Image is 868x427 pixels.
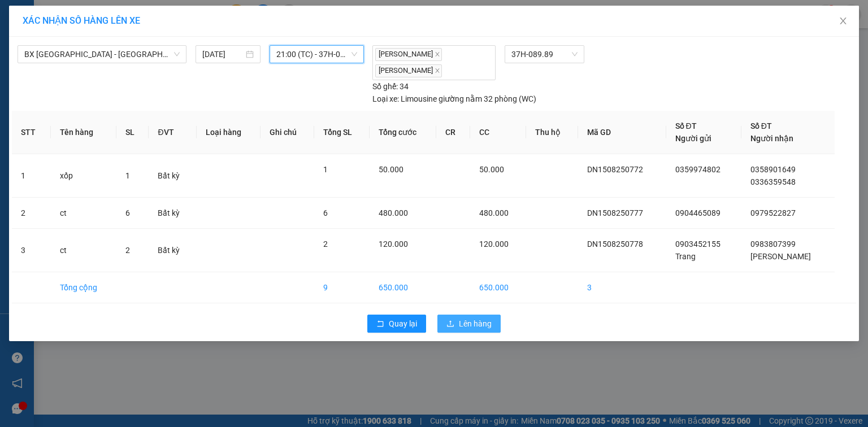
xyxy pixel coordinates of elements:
[51,154,116,198] td: xốp
[479,208,509,217] span: 480.000
[23,15,140,26] span: XÁC NHẬN SỐ HÀNG LÊN XE
[376,320,384,329] span: rollback
[436,111,470,154] th: CR
[437,315,501,333] button: uploadLên hàng
[372,93,536,105] div: Limousine giường nằm 32 phòng (WC)
[372,80,409,93] div: 34
[675,252,696,261] span: Trang
[24,46,180,63] span: BX Đà Nẵng - Đô Lương (Limosine 32 phòng)
[479,239,509,249] span: 120.000
[578,111,666,154] th: Mã GD
[750,252,811,261] span: [PERSON_NAME]
[587,165,643,174] span: DN1508250772
[43,38,141,58] span: 42 [PERSON_NAME] - Vinh - [GEOGRAPHIC_DATA]
[839,16,848,25] span: close
[675,165,721,174] span: 0359974802
[276,46,358,63] span: 21:00 (TC) - 37H-089.89
[470,111,527,154] th: CC
[435,51,440,57] span: close
[314,111,370,154] th: Tổng SL
[51,229,116,272] td: ct
[375,64,442,77] span: [PERSON_NAME]
[12,154,51,198] td: 1
[370,111,436,154] th: Tổng cước
[479,165,504,174] span: 50.000
[379,208,408,217] span: 480.000
[6,25,40,81] img: logo
[750,134,793,143] span: Người nhận
[446,320,454,329] span: upload
[51,111,116,154] th: Tên hàng
[750,165,796,174] span: 0358901649
[116,111,149,154] th: SL
[470,272,527,303] td: 650.000
[379,165,403,174] span: 50.000
[372,93,399,105] span: Loại xe:
[149,229,196,272] td: Bất kỳ
[125,208,130,217] span: 6
[750,121,772,130] span: Số ĐT
[12,198,51,229] td: 2
[675,239,721,249] span: 0903452155
[435,68,440,73] span: close
[750,239,796,249] span: 0983807399
[750,177,796,186] span: 0336359548
[379,239,408,249] span: 120.000
[42,75,141,93] strong: Hotline : [PHONE_NUMBER] - [PHONE_NUMBER]
[57,11,128,36] strong: HÃNG XE HẢI HOÀNG GIA
[125,246,130,255] span: 2
[46,61,138,73] strong: PHIẾU GỬI HÀNG
[372,80,398,93] span: Số ghế:
[149,198,196,229] td: Bất kỳ
[675,121,697,130] span: Số ĐT
[511,46,577,63] span: 37H-089.89
[750,208,796,217] span: 0979522827
[526,111,578,154] th: Thu hộ
[125,171,130,180] span: 1
[370,272,436,303] td: 650.000
[202,48,244,60] input: 15/08/2025
[149,154,196,198] td: Bất kỳ
[314,272,370,303] td: 9
[675,208,721,217] span: 0904465089
[587,208,643,217] span: DN1508250777
[389,317,417,330] span: Quay lại
[578,272,666,303] td: 3
[587,239,643,249] span: DN1508250778
[323,165,328,174] span: 1
[261,111,314,154] th: Ghi chú
[323,208,328,217] span: 6
[149,111,196,154] th: ĐVT
[12,111,51,154] th: STT
[459,317,492,330] span: Lên hàng
[51,198,116,229] td: ct
[145,42,212,54] span: DN1508250773
[12,229,51,272] td: 3
[51,272,116,303] td: Tổng cộng
[375,48,442,61] span: [PERSON_NAME]
[827,6,859,37] button: Close
[197,111,261,154] th: Loại hàng
[367,315,426,333] button: rollbackQuay lại
[323,239,328,249] span: 2
[675,134,711,143] span: Người gửi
